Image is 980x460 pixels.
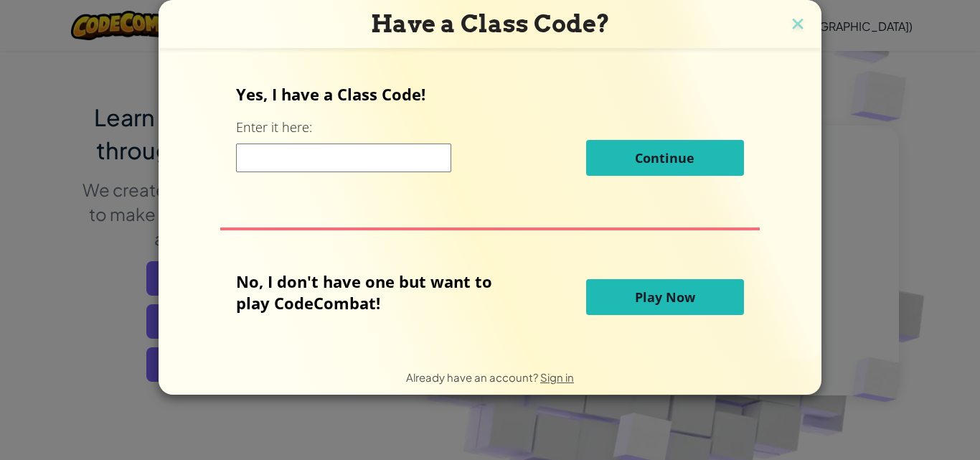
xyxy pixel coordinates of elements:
a: Sign in [540,370,574,384]
label: Enter it here: [236,118,312,136]
p: No, I don't have one but want to play CodeCombat! [236,271,514,314]
span: Play Now [635,288,695,306]
p: Yes, I have a Class Code! [236,83,743,105]
button: Play Now [586,279,744,315]
button: Continue [586,140,744,176]
span: Continue [635,149,694,166]
span: Have a Class Code? [371,9,610,38]
img: close icon [788,14,807,36]
span: Already have an account? [406,370,540,384]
